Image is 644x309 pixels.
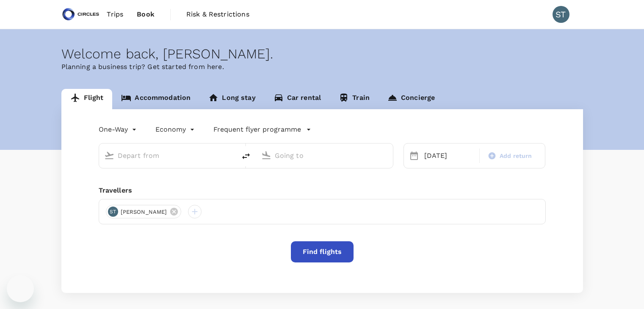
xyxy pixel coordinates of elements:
span: Trips [107,9,123,19]
button: Find flights [291,241,354,262]
span: Add return [500,152,532,160]
span: Book [137,9,155,19]
button: Open [387,154,389,156]
a: Concierge [379,89,444,109]
a: Long stay [199,89,264,109]
button: Frequent flyer programme [213,124,311,135]
input: Going to [275,149,375,162]
div: Economy [155,123,196,136]
div: Travellers [99,185,546,196]
div: ST [108,207,118,217]
div: Welcome back , [PERSON_NAME] . [61,46,583,62]
img: Circles [61,5,100,24]
div: [DATE] [421,147,478,164]
button: Open [230,154,232,156]
iframe: Button to launch messaging window [7,275,34,302]
p: Frequent flyer programme [213,124,301,135]
div: One-Way [99,123,138,136]
a: Train [330,89,379,109]
button: delete [236,146,256,166]
p: Planning a business trip? Get started from here. [61,62,583,72]
a: Car rental [265,89,330,109]
div: ST[PERSON_NAME] [106,205,182,218]
a: Flight [61,89,113,109]
span: Risk & Restrictions [186,9,249,19]
input: Depart from [118,149,218,162]
a: Accommodation [112,89,199,109]
span: [PERSON_NAME] [116,208,172,216]
div: ST [553,6,569,23]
